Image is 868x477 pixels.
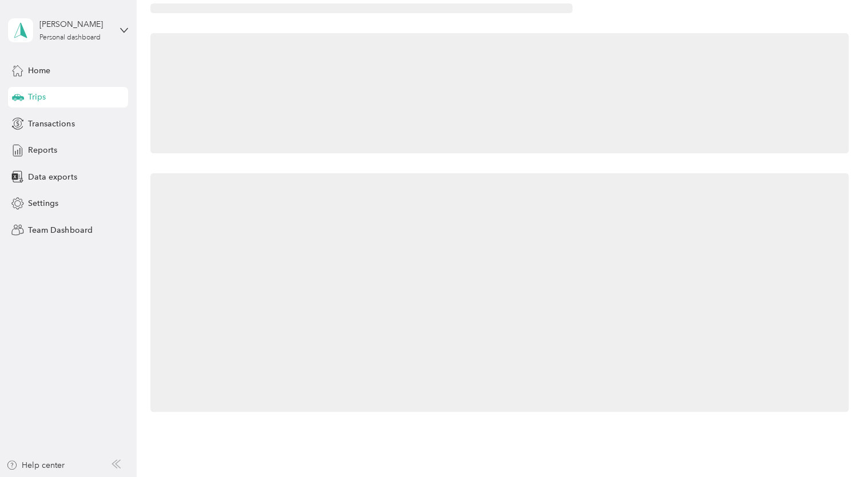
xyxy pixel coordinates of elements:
span: Reports [28,144,57,156]
div: [PERSON_NAME] [39,18,111,30]
span: Data exports [28,171,77,183]
span: Transactions [28,118,74,130]
span: Trips [28,91,46,103]
button: Help center [6,459,65,471]
span: Team Dashboard [28,224,92,236]
div: Personal dashboard [39,34,101,41]
span: Settings [28,197,58,209]
iframe: Everlance-gr Chat Button Frame [804,413,868,477]
span: Home [28,65,50,77]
